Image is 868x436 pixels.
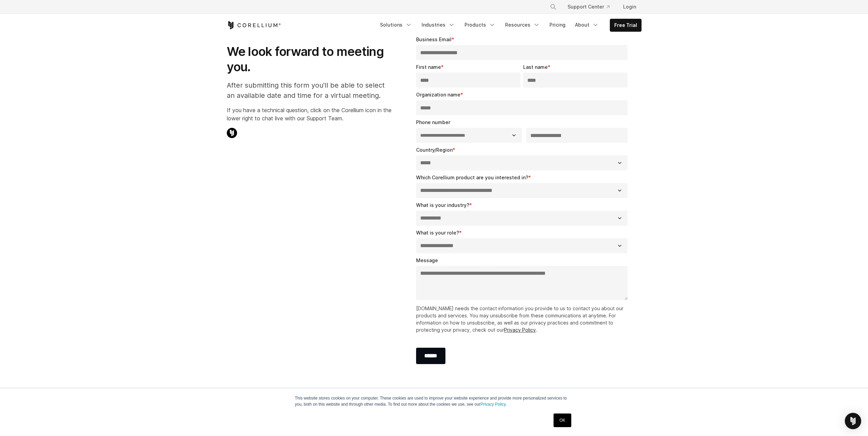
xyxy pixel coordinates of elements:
button: Search [547,1,559,13]
a: Login [618,1,642,13]
h1: We look forward to meeting you. [227,44,392,75]
span: Which Corellium product are you interested in? [416,175,528,180]
span: What is your industry? [416,202,469,208]
a: Privacy Policy. [481,402,507,407]
div: Navigation Menu [376,19,642,32]
span: First name [416,64,441,70]
a: Industries [417,19,459,31]
span: Organization name [416,92,460,97]
a: OK [554,414,571,427]
p: This website stores cookies on your computer. These cookies are used to improve your website expe... [295,395,573,407]
p: After submitting this form you'll be able to select an available date and time for a virtual meet... [227,80,392,101]
img: Corellium Chat Icon [227,128,237,138]
span: Country/Region [416,147,453,153]
a: Solutions [376,19,416,31]
a: Privacy Policy [504,327,536,333]
div: Open Intercom Messenger [845,413,861,429]
span: Message [416,257,438,263]
p: [DOMAIN_NAME] needs the contact information you provide to us to contact you about our products a... [416,305,631,333]
span: Business Email [416,36,452,42]
div: Navigation Menu [542,1,642,13]
a: Resources [501,19,544,31]
a: Corellium Home [227,21,281,29]
a: Support Center [562,1,615,13]
span: Last name [523,64,548,70]
span: Phone number [416,119,450,125]
a: Pricing [545,19,570,31]
p: If you have a technical question, click on the Corellium icon in the lower right to chat live wit... [227,106,392,122]
span: What is your role? [416,230,459,236]
a: About [571,19,603,31]
a: Free Trial [610,19,641,31]
a: Products [460,19,500,31]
